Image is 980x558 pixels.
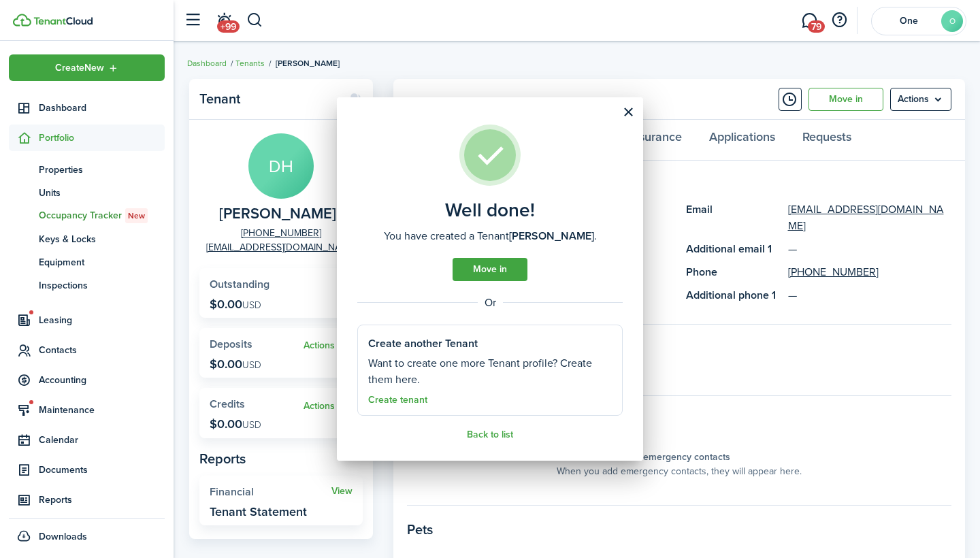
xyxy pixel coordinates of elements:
[617,101,640,124] button: Close modal
[509,228,594,244] b: [PERSON_NAME]
[368,335,478,352] well-done-section-title: Create another Tenant
[467,429,513,440] a: Back to list
[445,199,535,221] well-done-title: Well done!
[357,295,623,311] well-done-separator: Or
[368,395,427,406] a: Create tenant
[384,228,597,244] well-done-description: You have created a Tenant .
[453,258,527,281] a: Move in
[368,355,612,388] well-done-section-description: Want to create one more Tenant profile? Create them here.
